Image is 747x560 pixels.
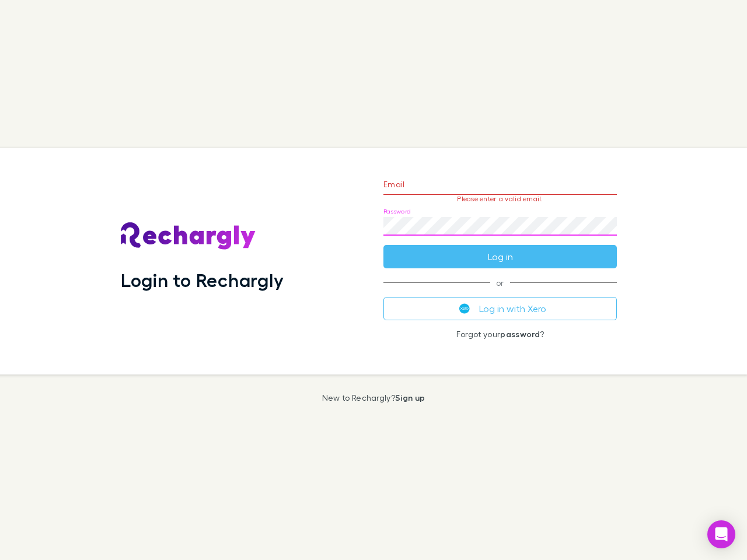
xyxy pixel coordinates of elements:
[383,245,617,268] button: Log in
[121,222,256,250] img: Rechargly's Logo
[459,303,470,314] img: Xero's logo
[383,282,617,283] span: or
[383,297,617,320] button: Log in with Xero
[500,329,540,339] a: password
[383,207,411,216] label: Password
[395,393,425,402] a: Sign up
[383,195,617,203] p: Please enter a valid email.
[322,393,425,402] p: New to Rechargly?
[383,330,617,339] p: Forgot your ?
[707,520,735,548] div: Open Intercom Messenger
[121,269,284,291] h1: Login to Rechargly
